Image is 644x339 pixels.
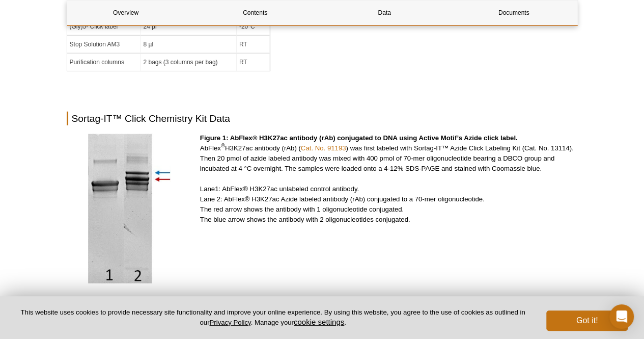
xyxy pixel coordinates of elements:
td: (Gly)5- Click label [67,18,141,36]
a: Contents [197,1,314,25]
a: Overview [67,1,185,25]
td: Stop Solution AM3 [67,36,141,54]
td: 24 µl [141,18,236,36]
img: PCR analysis showing specific enrichment from low abundance target proteins [88,133,171,283]
td: RT [237,54,270,71]
a: Privacy Policy [209,319,250,326]
button: cookie settings [294,318,344,326]
p: This website uses cookies to provide necessary site functionality and improve your online experie... [16,308,529,327]
td: Purification columns [67,54,141,71]
td: RT [237,36,270,54]
h2: Sortag-IT™ Click Chemistry Kit Data [67,112,578,125]
a: Cat. No. 91193 [301,144,346,152]
strong: Figure 1: AbFlex® H3K27ac antibody (rAb) conjugated to DNA using Active Motif’s Azide click label. [200,134,518,142]
a: Data [326,1,443,25]
a: Documents [455,1,573,25]
td: 8 µl [141,36,236,54]
p: AbFlex H3K27ac antibody (rAb) ( ) was first labeled with Sortag-IT™ Azide Click Labeling Kit (Cat... [200,133,578,225]
sup: ® [221,143,225,149]
button: Got it! [546,310,628,331]
div: Open Intercom Messenger [609,304,634,329]
td: 2 bags (3 columns per bag) [141,54,236,71]
td: -20°C [237,18,270,36]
